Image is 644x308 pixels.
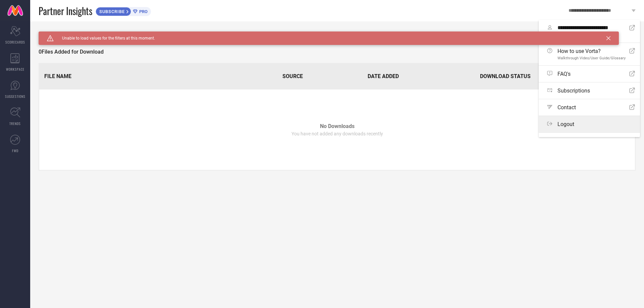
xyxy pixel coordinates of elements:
span: SCORECARDS [5,40,25,45]
span: Contact [557,104,576,111]
span: Partner Insights [39,4,92,18]
span: Download Status [480,73,531,79]
span: PRO [138,9,148,14]
span: Source [282,73,303,79]
span: Subscriptions [557,87,590,94]
span: FWD [12,148,18,153]
span: Unable to load values for the filters at this moment. [54,36,155,41]
a: Contact [539,99,640,116]
span: File Name [44,73,71,79]
span: TRENDS [9,121,21,126]
span: FAQ's [557,71,571,77]
span: Logout [557,121,574,127]
span: Date Added [368,73,399,79]
span: No Downloads [320,123,355,129]
span: You have not added any downloads recently [291,131,383,136]
span: Walkthrough Video/User Guide/Glossary [557,56,626,60]
a: SUBSCRIBEPRO [96,5,151,16]
a: How to use Vorta?Walkthrough Video/User Guide/Glossary [539,43,640,65]
span: How to use Vorta? [557,48,626,54]
span: 0 Files Added for Download [39,49,104,55]
span: WORKSPACE [6,67,24,72]
span: SUBSCRIBE [96,9,126,14]
span: SUGGESTIONS [5,94,25,99]
a: Subscriptions [539,82,640,99]
h1: Downloads [39,32,70,37]
a: FAQ's [539,66,640,82]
